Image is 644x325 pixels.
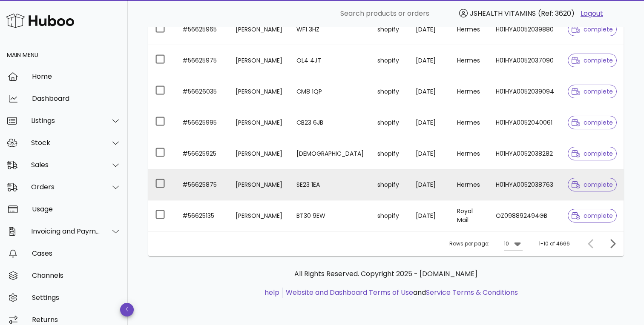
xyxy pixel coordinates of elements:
[264,288,279,297] a: help
[32,271,121,279] div: Channels
[409,14,450,45] td: [DATE]
[175,14,229,45] td: #56625965
[155,269,617,279] p: All Rights Reserved. Copyright 2025 - [DOMAIN_NAME]
[450,200,489,231] td: Royal Mail
[175,200,229,231] td: #56625135
[175,138,229,169] td: #56625925
[32,94,121,103] div: Dashboard
[504,237,523,251] div: 10Rows per page:
[572,57,613,63] span: complete
[409,200,450,231] td: [DATE]
[489,14,561,45] td: H01HYA0052039880
[449,231,523,256] div: Rows per page:
[489,107,561,138] td: H01HYA0052040061
[32,249,121,257] div: Cases
[32,205,121,213] div: Usage
[450,76,489,107] td: Hermes
[31,227,101,235] div: Invoicing and Payments
[290,107,371,138] td: CB23 6JB
[489,138,561,169] td: H01HYA0052038282
[31,161,101,169] div: Sales
[229,76,290,107] td: [PERSON_NAME]
[283,288,518,298] li: and
[31,139,101,147] div: Stock
[286,288,413,297] a: Website and Dashboard Terms of Use
[290,14,371,45] td: WF1 3HZ
[572,120,613,125] span: complete
[175,107,229,138] td: #56625995
[229,200,290,231] td: [PERSON_NAME]
[489,200,561,231] td: OZ098892494GB
[175,45,229,76] td: #56625975
[32,316,121,324] div: Returns
[409,45,450,76] td: [DATE]
[290,45,371,76] td: OL4 4JT
[371,76,409,107] td: shopify
[229,107,290,138] td: [PERSON_NAME]
[450,138,489,169] td: Hermes
[229,169,290,200] td: [PERSON_NAME]
[572,182,613,188] span: complete
[290,200,371,231] td: BT30 9EW
[450,14,489,45] td: Hermes
[409,169,450,200] td: [DATE]
[32,294,121,302] div: Settings
[290,138,371,169] td: [DEMOGRAPHIC_DATA]
[572,151,613,157] span: complete
[504,240,509,248] div: 10
[31,183,101,191] div: Orders
[371,200,409,231] td: shopify
[371,107,409,138] td: shopify
[572,88,613,94] span: complete
[450,45,489,76] td: Hermes
[229,14,290,45] td: [PERSON_NAME]
[409,138,450,169] td: [DATE]
[538,9,575,18] span: (Ref: 3620)
[450,107,489,138] td: Hermes
[371,14,409,45] td: shopify
[32,72,121,80] div: Home
[6,11,74,30] img: Huboo Logo
[581,9,603,19] a: Logout
[426,288,518,297] a: Service Terms & Conditions
[470,9,536,18] span: JSHEALTH VITAMINS
[409,76,450,107] td: [DATE]
[371,169,409,200] td: shopify
[371,138,409,169] td: shopify
[175,76,229,107] td: #56626035
[409,107,450,138] td: [DATE]
[290,76,371,107] td: CM8 1QP
[229,138,290,169] td: [PERSON_NAME]
[371,45,409,76] td: shopify
[290,169,371,200] td: SE23 1EA
[539,240,570,248] div: 1-10 of 4666
[489,76,561,107] td: H01HYA0052039094
[31,117,101,125] div: Listings
[450,169,489,200] td: Hermes
[229,45,290,76] td: [PERSON_NAME]
[175,169,229,200] td: #56625875
[605,236,620,251] button: Next page
[489,169,561,200] td: H01HYA0052038763
[572,26,613,32] span: complete
[572,213,613,219] span: complete
[489,45,561,76] td: H01HYA0052037090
